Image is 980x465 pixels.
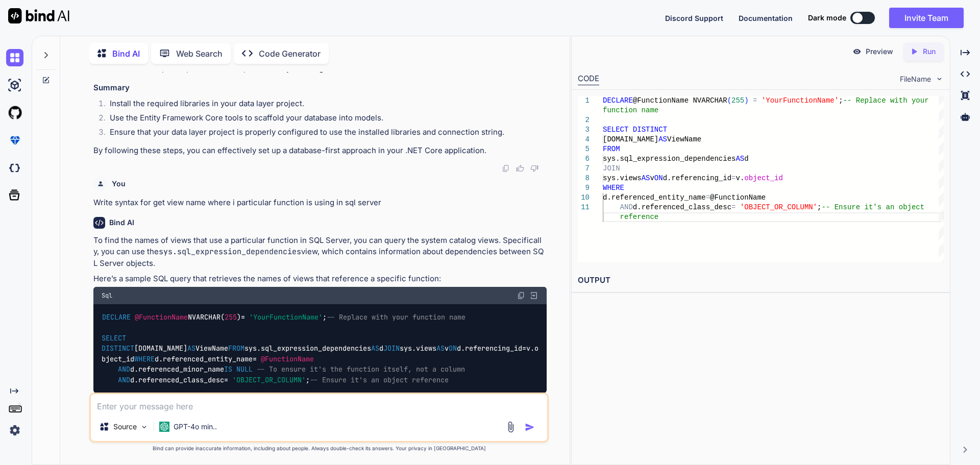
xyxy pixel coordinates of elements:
[253,354,257,363] span: =
[118,375,130,384] span: AND
[740,203,817,211] span: 'OBJECT_OR_COLUMN'
[578,125,590,135] div: 3
[505,421,517,433] img: attachment
[632,126,667,134] span: DISTINCT
[603,135,658,143] span: [DOMAIN_NAME]
[578,154,590,164] div: 6
[603,106,658,114] span: function name
[502,164,510,173] img: copy
[118,365,130,374] span: AND
[261,354,314,363] span: @FunctionName
[900,74,931,84] span: FileName
[259,47,321,60] p: Code Generator
[866,46,893,57] p: Preview
[736,155,744,163] span: AS
[102,112,547,127] li: Use the Entity Framework Core tools to scaffold your database into models.
[6,49,23,66] img: chat
[102,344,134,353] span: DISTINCT
[310,375,449,384] span: -- Ensure it's an object reference
[650,174,654,182] span: v
[935,75,944,83] img: chevron down
[817,203,821,211] span: ;
[449,344,457,353] span: ON
[744,174,783,182] span: object_id
[112,179,126,189] h6: You
[135,313,188,322] span: @FunctionName
[102,313,131,322] span: DECLARE
[572,268,950,292] h2: OUTPUT
[632,203,731,211] span: d.referenced_class_desc
[663,174,731,182] span: d.referencing_id
[852,47,862,56] img: preview
[578,73,599,85] div: CODE
[102,312,538,385] code: NVARCHAR( ) ; [DOMAIN_NAME] ViewName sys.sql_expression_dependencies d sys.views v d.referencing_...
[93,235,547,270] p: To find the names of views that use a particular function in SQL Server, you can query the system...
[603,96,633,105] span: DECLARE
[727,96,731,105] span: (
[93,273,547,285] p: Here’s a sample SQL query that retrieves the names of views that reference a specific function:
[578,135,590,144] div: 4
[236,365,253,374] span: NULL
[530,164,538,173] img: dislike
[176,47,223,60] p: Web Search
[8,8,69,23] img: Bind AI
[603,164,620,173] span: JOIN
[578,183,590,193] div: 9
[159,422,169,432] img: GPT-4o mini
[744,155,748,163] span: d
[632,96,727,105] span: @FunctionName NVARCHAR
[839,96,843,105] span: ;
[159,247,301,257] code: sys.sql_expression_dependencies
[705,193,709,202] span: =
[744,96,748,105] span: )
[710,193,766,202] span: @FunctionName
[522,344,526,353] span: =
[174,422,217,432] p: GPT-4o min..
[517,291,525,300] img: copy
[6,77,23,94] img: ai-studio
[603,126,628,134] span: SELECT
[371,344,379,353] span: AS
[6,104,23,121] img: githubLight
[923,46,936,57] p: Run
[578,115,590,125] div: 2
[603,145,620,153] span: FROM
[578,203,590,212] div: 11
[603,155,736,163] span: sys.sql_expression_dependencies
[821,203,924,211] span: -- Ensure it's an object
[93,82,547,94] h3: Summary
[808,13,846,23] span: Dark mode
[731,174,736,182] span: =
[112,47,140,60] p: Bind AI
[140,423,149,431] img: Pick Models
[739,14,793,22] span: Documentation
[529,291,538,300] img: Open in Browser
[257,365,465,374] span: -- To ensure it's the function itself, not a column
[187,344,195,353] span: AS
[603,184,624,192] span: WHERE
[102,127,547,141] li: Ensure that your data layer project is properly configured to use the installed libraries and con...
[641,174,650,182] span: AS
[109,217,134,228] h6: Bind AI
[889,8,964,28] button: Invite Team
[102,291,112,300] span: Sql
[116,63,157,74] code: -o Models
[102,333,126,342] span: SELECT
[241,313,245,322] span: =
[762,96,839,105] span: 'YourFunctionName'
[436,344,445,353] span: AS
[224,375,228,384] span: =
[578,193,590,203] div: 10
[102,98,547,112] li: Install the required libraries in your data layer project.
[731,203,736,211] span: =
[6,159,23,177] img: darkCloudIdeIcon
[6,132,23,149] img: premium
[525,422,535,432] img: icon
[654,174,663,182] span: ON
[603,174,642,182] span: sys.views
[383,344,400,353] span: JOIN
[113,422,137,432] p: Source
[578,164,590,174] div: 7
[228,344,244,353] span: FROM
[620,203,632,211] span: AND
